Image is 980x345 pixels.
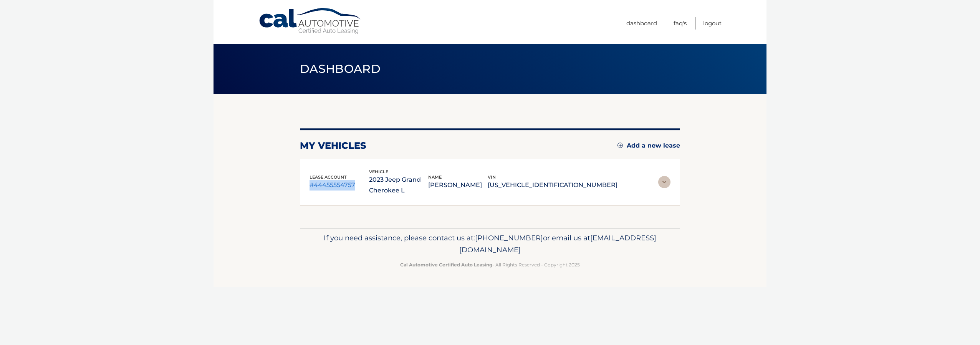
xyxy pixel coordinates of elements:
[475,233,543,242] span: [PHONE_NUMBER]
[305,232,675,256] p: If you need assistance, please contact us at: or email us at
[488,174,496,180] span: vin
[258,8,362,35] a: Cal Automotive
[400,262,492,268] strong: Cal Automotive Certified Auto Leasing
[674,17,687,30] a: FAQ's
[369,174,429,196] p: 2023 Jeep Grand Cherokee L
[617,142,680,149] a: Add a new lease
[703,17,722,30] a: Logout
[617,143,623,148] img: add.svg
[300,62,381,76] span: Dashboard
[310,174,347,180] span: lease account
[488,180,617,191] p: [US_VEHICLE_IDENTIFICATION_NUMBER]
[369,169,388,174] span: vehicle
[310,180,369,191] p: #44455554757
[305,261,675,269] p: - All Rights Reserved - Copyright 2025
[428,174,442,180] span: name
[300,140,366,151] h2: my vehicles
[626,17,657,30] a: Dashboard
[658,176,670,188] img: accordion-rest.svg
[428,180,488,191] p: [PERSON_NAME]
